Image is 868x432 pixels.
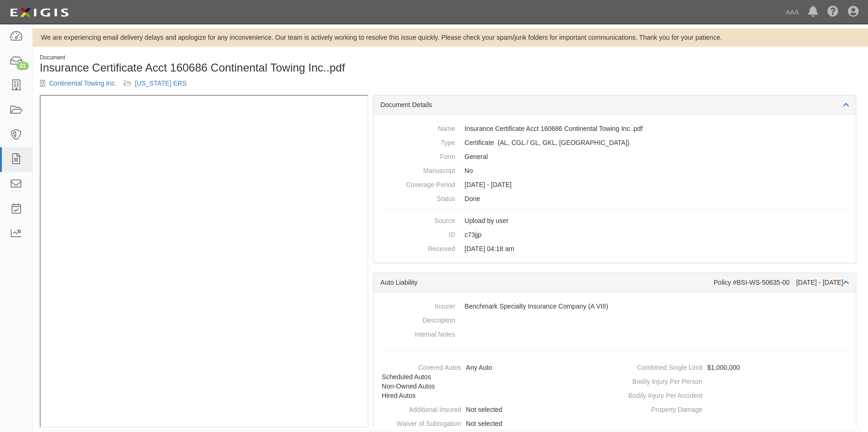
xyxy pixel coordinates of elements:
[714,278,849,287] div: Policy #BSI-WS-50635-00 [DATE] - [DATE]
[377,417,611,431] dd: Not selected
[380,278,714,287] div: Auto Liability
[377,360,461,372] dt: Covered Autos
[380,299,849,313] dd: Benchmark Specialty Insurance Company (A VIII)
[380,178,455,189] dt: Coverage Period
[618,360,703,372] dt: Combined Single Limit
[380,192,849,206] dd: Done
[380,150,455,161] dt: Form
[49,79,117,87] a: Continental Towing Inc.
[40,62,444,74] h1: Insurance Certificate Acct 160686 Continental Towing Inc..pdf
[380,242,455,253] dt: Received
[380,164,849,178] dd: No
[380,192,455,203] dt: Status
[16,62,29,70] div: 31
[380,214,849,228] dd: Upload by user
[40,54,444,62] div: Document
[380,178,849,192] dd: [DATE] - [DATE]
[781,3,803,22] a: AAA
[618,374,703,386] dt: Bodily Injury Per Person
[380,164,455,175] dt: Manuscript
[618,360,852,374] dd: $1,000,000
[377,360,611,403] dd: Any Auto, Scheduled Autos, Non-Owned Autos, Hired Autos
[377,403,611,417] dd: Not selected
[380,150,849,164] dd: General
[380,214,455,225] dt: Source
[33,33,868,42] div: We are experiencing email delivery delays and apologize for any inconvenience. Our team is active...
[380,136,455,147] dt: Type
[618,389,703,400] dt: Bodily Injury Per Accident
[380,299,455,311] dt: Insurer
[380,313,455,325] dt: Description
[827,7,839,18] i: Help Center - Complianz
[135,79,187,87] a: [US_STATE] ERS
[380,228,849,242] dd: c73jjp
[380,122,849,136] dd: Insurance Certificate Acct 160686 Continental Towing Inc..pdf
[380,122,455,133] dt: Name
[7,4,72,21] img: logo-5460c22ac91f19d4615b14bd174203de0afe785f0fc80cf4dbbc73dc1793850b.png
[618,403,703,414] dt: Property Damage
[380,228,455,239] dt: ID
[380,136,849,150] dd: Auto Liability Commercial General Liability / Garage Liability Garage Keepers Liability On-Hook
[373,95,856,115] div: Document Details
[377,403,461,414] dt: Additional Insured
[377,417,461,428] dt: Waiver of Subrogation
[380,327,455,339] dt: Internal Notes
[380,242,849,256] dd: [DATE] 04:18 am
